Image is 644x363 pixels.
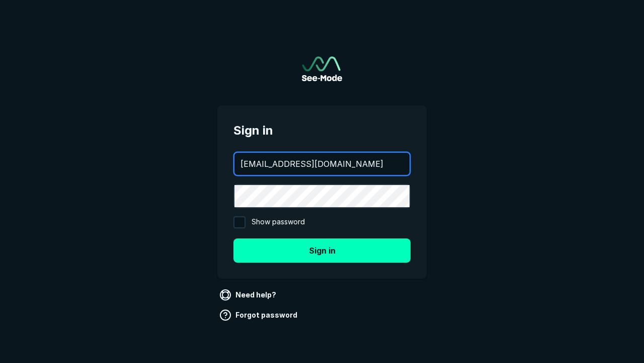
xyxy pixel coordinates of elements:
[252,216,305,228] span: Show password
[302,56,342,81] a: Go to sign in
[234,153,410,175] input: your@email.com
[233,122,411,140] span: Sign in
[217,307,301,323] a: Forgot password
[217,287,280,303] a: Need help?
[302,56,342,81] img: See-Mode Logo
[233,238,411,263] button: Sign in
